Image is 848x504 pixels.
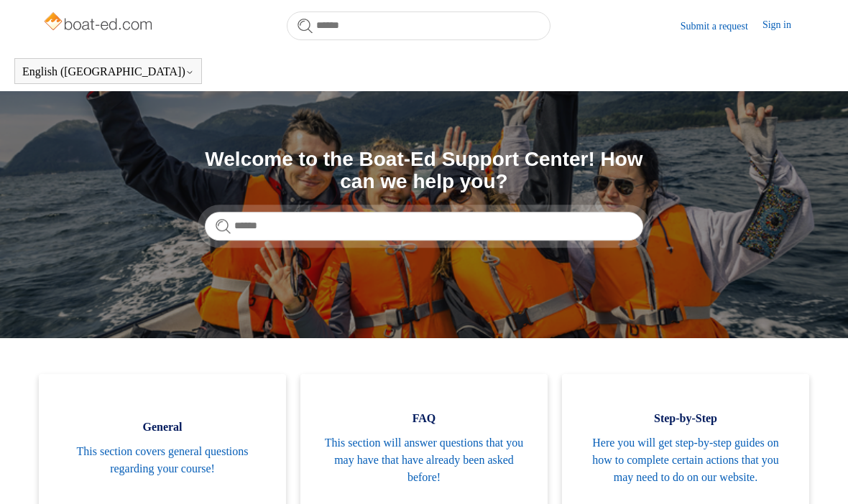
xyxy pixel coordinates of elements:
span: FAQ [322,410,526,427]
a: Submit a request [681,19,762,34]
span: General [60,419,264,436]
img: Boat-Ed Help Center home page [42,9,157,37]
span: This section will answer questions that you may have that have already been asked before! [322,434,526,486]
span: Step-by-Step [584,410,788,427]
a: Sign in [762,17,806,34]
button: English ([GEOGRAPHIC_DATA]) [22,65,194,78]
span: This section covers general questions regarding your course! [60,443,264,477]
div: Live chat [800,456,837,493]
input: Search [205,212,643,241]
h1: Welcome to the Boat-Ed Support Center! How can we help you? [205,149,643,193]
span: Here you will get step-by-step guides on how to complete certain actions that you may need to do ... [584,434,788,486]
input: Search [287,11,550,40]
